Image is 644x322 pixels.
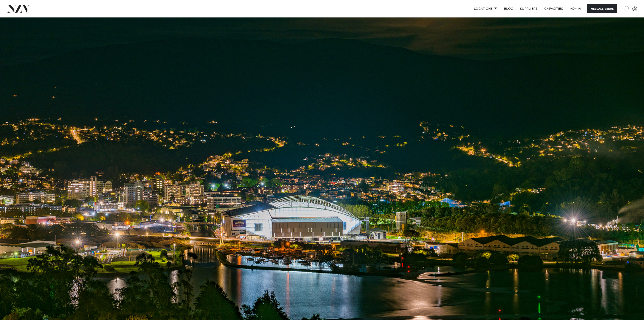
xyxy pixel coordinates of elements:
button: Message Venue [587,4,617,13]
a: BLOG [501,4,517,13]
a: Capacities [541,4,566,13]
a: ADMIN [566,4,584,13]
a: SUPPLIERS [517,4,541,13]
img: nzv-logo.png [7,5,30,13]
a: Locations [470,4,501,13]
